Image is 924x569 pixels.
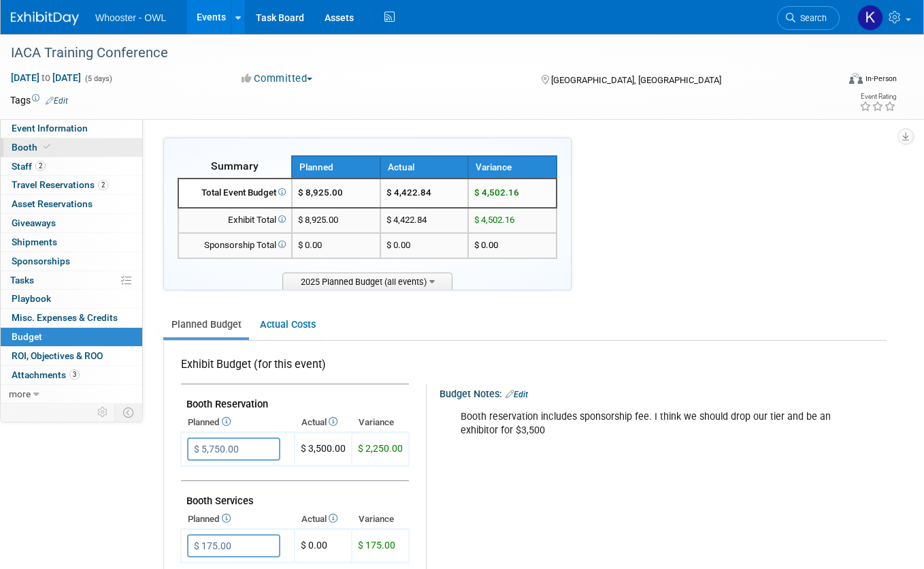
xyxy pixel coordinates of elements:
[1,309,142,327] a: Misc. Expenses & Credits
[380,156,469,179] th: Actual
[298,215,338,225] span: $ 8,925.00
[292,156,380,179] th: Planned
[1,119,142,138] a: Event Information
[12,198,93,209] span: Asset Reservations
[474,187,519,198] span: $ 4,502.16
[237,72,318,86] button: Committed
[39,72,52,83] span: to
[44,143,50,151] i: Booth reservation complete
[181,413,295,432] th: Planned
[98,180,108,190] span: 2
[35,161,46,171] span: 2
[69,369,80,380] span: 3
[12,331,42,342] span: Budget
[12,293,51,304] span: Playbook
[6,41,821,65] div: IACA Training Conference
[1,252,142,271] a: Sponsorships
[11,12,79,25] img: ExhibitDay
[380,179,469,208] td: $ 4,422.84
[474,240,498,250] span: $ 0.00
[1,271,142,290] a: Tasks
[9,388,31,399] span: more
[301,443,346,454] span: $ 3,500.00
[295,510,352,529] th: Actual
[1,233,142,251] a: Shipments
[211,159,259,172] span: Summary
[358,443,403,454] span: $ 2,250.00
[10,275,34,286] span: Tasks
[506,390,528,399] a: Edit
[10,72,82,84] span: [DATE] [DATE]
[1,366,142,384] a: Attachments3
[12,369,80,380] span: Attachments
[859,93,896,100] div: Event Rating
[184,214,286,227] div: Exhibit Total
[1,157,142,176] a: Staff2
[358,540,395,551] span: $ 175.00
[857,5,883,31] img: Kamila Castaneda
[352,510,409,529] th: Variance
[163,312,249,337] a: Planned Budget
[298,240,322,250] span: $ 0.00
[282,273,452,290] span: 2025 Planned Budget (all events)
[84,74,112,83] span: (5 days)
[12,179,108,190] span: Travel Reservations
[12,142,53,153] span: Booth
[295,529,352,563] td: $ 0.00
[1,328,142,346] a: Budget
[181,384,409,414] td: Booth Reservation
[12,256,70,266] span: Sponsorships
[91,403,115,421] td: Personalize Event Tab Strip
[1,214,142,232] a: Giveaways
[777,6,840,30] a: Search
[295,413,352,432] th: Actual
[12,161,46,172] span: Staff
[849,73,863,84] img: Format-Inperson.png
[440,384,885,401] div: Budget Notes:
[12,236,57,247] span: Shipments
[1,195,142,213] a: Asset Reservations
[181,481,409,510] td: Booth Services
[551,75,721,85] span: [GEOGRAPHIC_DATA], [GEOGRAPHIC_DATA]
[95,12,166,23] span: Whooster - OWL
[12,123,88,134] span: Event Information
[115,403,143,421] td: Toggle Event Tabs
[184,239,286,252] div: Sponsorship Total
[12,312,118,323] span: Misc. Expenses & Credits
[468,156,557,179] th: Variance
[1,176,142,194] a: Travel Reservations2
[380,233,469,258] td: $ 0.00
[252,312,323,337] a: Actual Costs
[1,385,142,403] a: more
[181,357,403,380] div: Exhibit Budget (for this event)
[474,215,514,225] span: $ 4,502.16
[380,208,469,233] td: $ 4,422.84
[1,347,142,365] a: ROI, Objectives & ROO
[10,93,68,107] td: Tags
[12,350,103,361] span: ROI, Objectives & ROO
[451,403,860,444] div: Booth reservation includes sponsorship fee. I think we should drop our tier and be an exhibitor f...
[1,290,142,308] a: Playbook
[352,413,409,432] th: Variance
[1,138,142,157] a: Booth
[12,217,56,228] span: Giveaways
[766,71,897,91] div: Event Format
[795,13,827,23] span: Search
[181,510,295,529] th: Planned
[46,96,68,106] a: Edit
[865,74,897,84] div: In-Person
[184,187,286,200] div: Total Event Budget
[298,187,343,198] span: $ 8,925.00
